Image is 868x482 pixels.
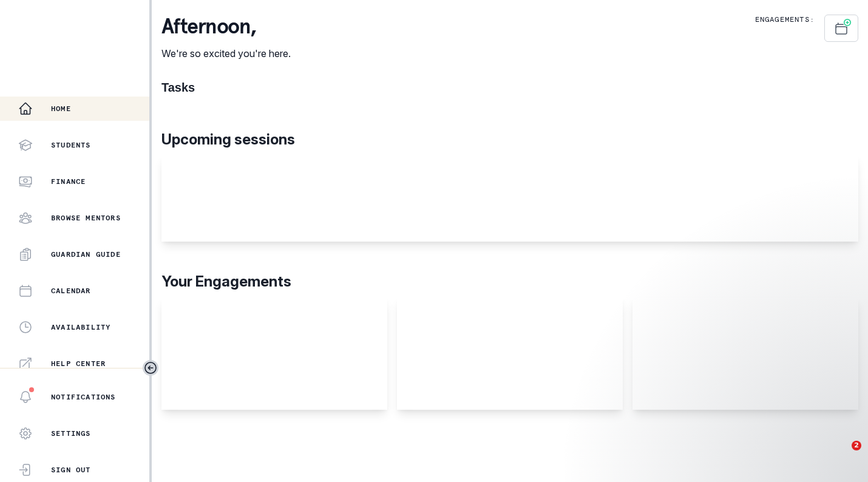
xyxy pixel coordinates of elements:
p: Students [51,140,91,150]
p: Help Center [51,359,106,368]
iframe: Intercom live chat [827,441,856,470]
p: Settings [51,429,91,438]
p: Home [51,104,71,114]
h1: Tasks [161,80,858,95]
p: We're so excited you're here. [161,46,291,61]
p: Your Engagements [161,271,858,293]
p: Sign Out [51,465,91,475]
p: Finance [51,177,86,186]
p: Guardian Guide [51,249,121,259]
p: Engagements: [755,15,815,24]
p: Notifications [51,392,116,402]
button: Toggle sidebar [143,360,158,376]
button: Schedule Sessions [824,15,858,42]
p: Browse Mentors [51,213,121,223]
p: Availability [51,322,110,332]
p: Calendar [51,286,91,296]
p: afternoon , [161,15,291,39]
p: Upcoming sessions [161,129,858,151]
span: 2 [852,441,861,450]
